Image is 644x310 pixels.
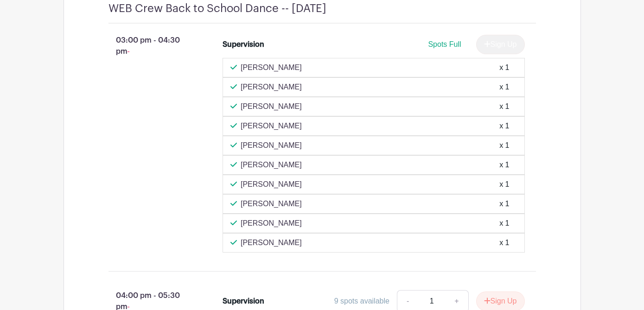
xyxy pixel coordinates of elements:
[241,101,302,112] p: [PERSON_NAME]
[428,40,461,48] span: Spots Full
[128,47,130,55] span: -
[499,62,509,73] div: x 1
[499,237,509,248] div: x 1
[499,140,509,151] div: x 1
[334,296,389,307] div: 9 spots available
[499,101,509,112] div: x 1
[499,218,509,229] div: x 1
[241,140,302,151] p: [PERSON_NAME]
[499,198,509,209] div: x 1
[223,296,264,307] div: Supervision
[241,218,302,229] p: [PERSON_NAME]
[499,120,509,132] div: x 1
[108,2,326,15] h4: WEB Crew Back to School Dance -- [DATE]
[241,237,302,248] p: [PERSON_NAME]
[499,179,509,190] div: x 1
[241,120,302,132] p: [PERSON_NAME]
[241,198,302,209] p: [PERSON_NAME]
[223,39,264,50] div: Supervision
[499,82,509,93] div: x 1
[94,31,208,61] p: 03:00 pm - 04:30 pm
[499,159,509,171] div: x 1
[241,62,302,73] p: [PERSON_NAME]
[241,159,302,171] p: [PERSON_NAME]
[241,82,302,93] p: [PERSON_NAME]
[241,179,302,190] p: [PERSON_NAME]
